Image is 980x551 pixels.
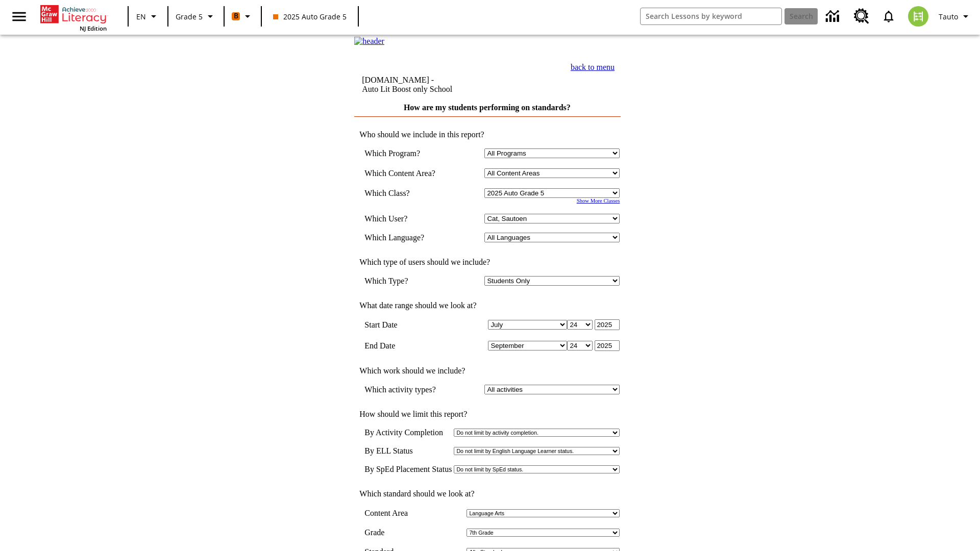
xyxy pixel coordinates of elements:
a: back to menu [571,63,615,71]
nobr: Which Content Area? [364,169,435,178]
img: avatar image [908,6,928,27]
a: Data Center [820,3,848,31]
td: Who should we include in this report? [354,130,620,139]
td: Which type of users should we include? [354,258,620,267]
td: Content Area [364,509,421,518]
span: Tauto [939,11,958,22]
td: Which Language? [364,233,450,242]
div: Home [40,3,107,32]
td: Start Date [364,319,450,330]
nobr: Auto Lit Boost only School [362,85,452,93]
span: EN [136,11,146,22]
a: Notifications [875,3,902,30]
button: Grade: Grade 5, Select a grade [171,7,220,26]
button: Language: EN, Select a language [132,7,164,26]
td: How should we limit this report? [354,410,620,419]
td: By Activity Completion [364,428,452,437]
img: header [354,37,384,46]
span: Grade 5 [176,11,203,22]
td: Which work should we include? [354,366,620,375]
input: search field [641,8,781,24]
td: [DOMAIN_NAME] - [362,76,518,94]
td: Which Program? [364,148,450,158]
td: Which activity types? [364,385,450,394]
td: What date range should we look at? [354,301,620,310]
button: Open side menu [4,2,34,32]
a: Resource Center, Will open in new tab [848,3,875,30]
span: 2025 Auto Grade 5 [273,11,347,22]
span: NJ Edition [80,24,107,32]
button: Boost Class color is orange. Change class color [228,7,258,26]
button: Profile/Settings [935,7,976,26]
td: End Date [364,340,450,351]
td: Which User? [364,214,450,223]
td: By SpEd Placement Status [364,465,452,474]
td: By ELL Status [364,446,452,456]
span: B [234,10,238,22]
td: Grade [364,528,394,537]
button: Select a new avatar [902,3,935,30]
a: How are my students performing on standards? [404,103,571,112]
a: Show More Classes [577,198,620,204]
td: Which Class? [364,188,450,198]
td: Which Type? [364,276,450,286]
td: Which standard should we look at? [354,489,620,498]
